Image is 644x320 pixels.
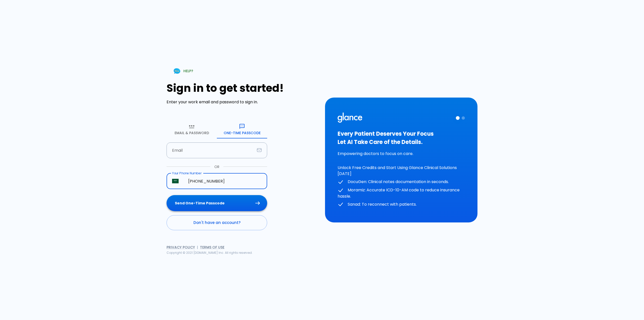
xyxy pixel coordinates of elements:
[200,245,224,250] a: Terms of Use
[338,165,465,177] p: Unlock Free Credits and Start Using Glance Clinical Solutions [DATE]
[167,142,255,158] input: dr.ahmed@clinic.com
[167,65,199,77] a: HELP?
[338,130,465,146] h3: Every Patient Deserves Your Focus Let AI Take Care of the Details.
[197,245,198,250] span: |
[338,201,465,208] p: Sanad: To reconnect with patients.
[172,179,179,183] img: Saudi Arabia
[173,67,181,75] img: Chat Support
[167,251,253,255] span: Copyright © 2021 [DOMAIN_NAME] Inc. All rights reserved.
[167,245,195,250] a: Privacy Policy
[167,215,267,230] a: Don't have an account?
[167,82,319,94] h1: Sign in to get started!
[170,176,181,186] button: Select country
[167,195,267,211] button: Send One-Time Passcode
[214,164,219,169] p: OR
[172,171,202,175] label: Your Phone Number
[338,179,465,185] p: DocuGen: Clinical notes documentation in seconds.
[167,99,319,105] p: Enter your work email and password to sign in.
[167,120,217,138] button: Email & Password
[338,151,465,157] p: Empowering doctors to focus on care.
[217,120,267,138] button: One-Time Passcode
[338,187,465,199] p: Moramiz: Accurate ICD-10-AM code to reduce insurance hassle.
